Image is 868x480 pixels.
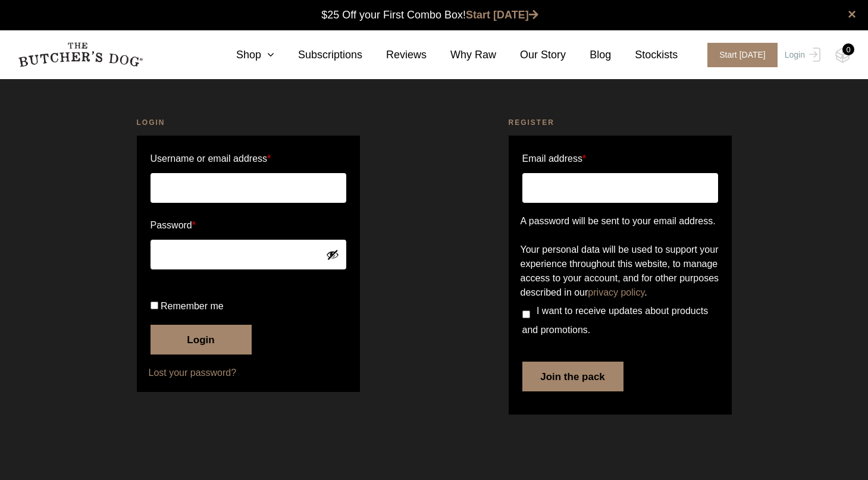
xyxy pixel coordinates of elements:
[521,214,720,228] p: A password will be sent to your email address.
[842,43,854,55] div: 0
[611,47,678,63] a: Stockists
[848,7,856,21] a: close
[161,301,224,311] span: Remember me
[274,47,362,63] a: Subscriptions
[149,366,348,380] a: Lost your password?
[695,43,782,67] a: Start [DATE]
[588,287,644,297] a: privacy policy
[212,47,274,63] a: Shop
[151,325,252,354] button: Login
[521,243,720,300] p: Your personal data will be used to support your experience throughout this website, to manage acc...
[427,47,496,63] a: Why Raw
[566,47,611,63] a: Blog
[835,48,850,63] img: TBD_Cart-Empty.png
[522,306,709,335] span: I want to receive updates about products and promotions.
[326,248,339,261] button: Show password
[522,310,530,318] input: I want to receive updates about products and promotions.
[509,117,732,128] h2: Register
[522,362,623,391] button: Join the pack
[151,216,346,235] label: Password
[466,9,538,21] a: Start [DATE]
[496,47,566,63] a: Our Story
[151,149,346,168] label: Username or email address
[151,302,158,309] input: Remember me
[522,149,587,168] label: Email address
[137,117,360,128] h2: Login
[707,43,778,67] span: Start [DATE]
[362,47,427,63] a: Reviews
[782,43,820,67] a: Login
